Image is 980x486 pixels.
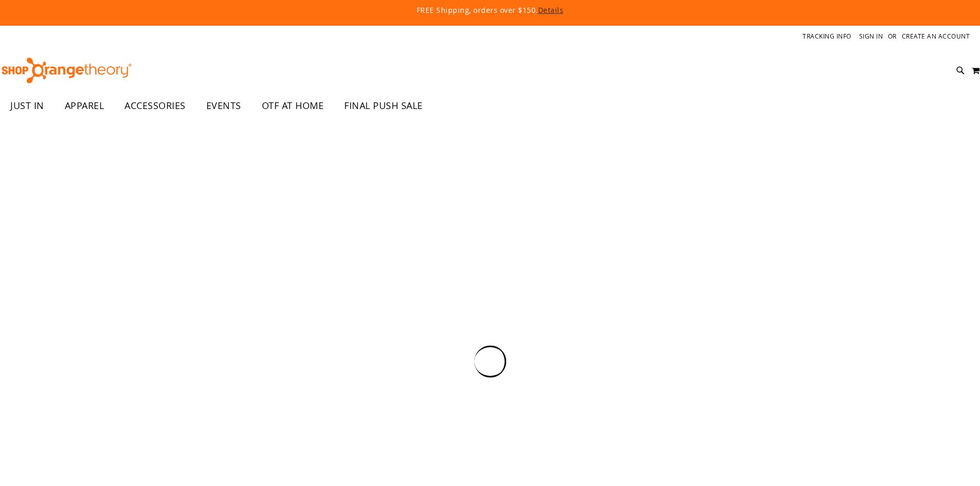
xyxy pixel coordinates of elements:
p: FREE Shipping, orders over $150. [182,5,799,15]
span: ACCESSORIES [124,94,186,117]
a: Sign In [859,32,883,41]
a: EVENTS [196,94,252,118]
a: APPAREL [55,94,115,118]
a: Tracking Info [803,32,851,41]
a: OTF AT HOME [252,94,334,118]
span: APPAREL [65,94,104,117]
a: Details [538,5,564,15]
span: FINAL PUSH SALE [344,94,423,117]
span: JUST IN [10,94,44,117]
a: FINAL PUSH SALE [334,94,433,118]
span: OTF AT HOME [262,94,324,117]
a: ACCESSORIES [114,94,196,118]
span: EVENTS [206,94,241,117]
a: Create an Account [902,32,970,41]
